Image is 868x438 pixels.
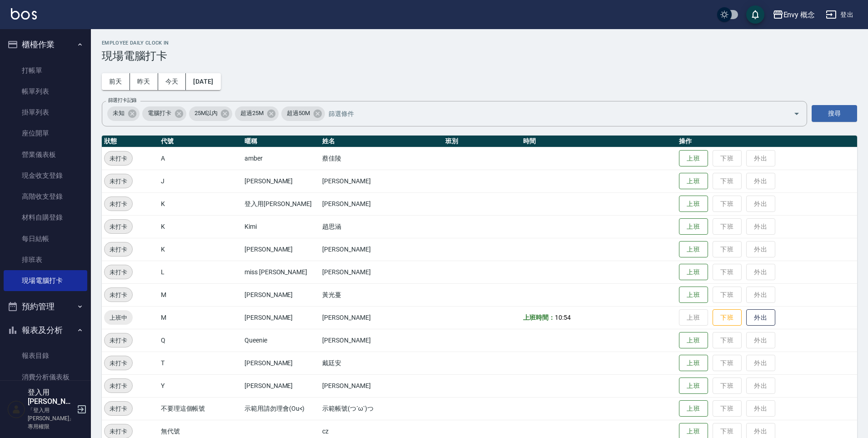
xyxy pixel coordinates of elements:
span: 未打卡 [105,404,132,413]
span: 10:54 [555,314,571,321]
button: [DATE] [186,73,220,90]
a: 報表目錄 [4,345,87,366]
a: 消費分析儀表板 [4,367,87,388]
th: 代號 [159,136,242,147]
button: 上班 [679,150,708,167]
button: 上班 [679,355,708,372]
div: 超過50M [281,106,325,121]
button: 上班 [679,400,708,417]
a: 帳單列表 [4,81,87,102]
td: 趙思涵 [320,215,443,238]
td: [PERSON_NAME] [242,374,320,397]
a: 掛單列表 [4,102,87,123]
button: 預約管理 [4,295,87,318]
td: [PERSON_NAME] [320,329,443,352]
td: [PERSON_NAME] [320,374,443,397]
td: [PERSON_NAME] [242,238,320,261]
h3: 現場電腦打卡 [102,50,857,62]
td: 蔡佳陵 [320,147,443,170]
th: 暱稱 [242,136,320,147]
div: 超過25M [235,106,279,121]
b: 上班時間： [523,314,555,321]
span: 上班中 [104,313,133,322]
button: 昨天 [130,73,158,90]
th: 操作 [677,136,857,147]
button: save [746,5,764,24]
img: Person [7,400,25,418]
th: 姓名 [320,136,443,147]
button: 上班 [679,241,708,258]
a: 營業儀表板 [4,144,87,165]
span: 未打卡 [105,427,132,436]
button: 上班 [679,287,708,303]
td: 示範帳號(つ´ω`)つ [320,397,443,420]
span: 未打卡 [105,290,132,300]
button: 搜尋 [812,105,857,122]
a: 排班表 [4,249,87,270]
th: 時間 [521,136,676,147]
button: 櫃檯作業 [4,33,87,56]
div: Envy 概念 [783,9,815,20]
td: K [159,215,242,238]
td: [PERSON_NAME] [242,170,320,192]
th: 班別 [443,136,521,147]
td: L [159,261,242,283]
td: amber [242,147,320,170]
td: 不要理這個帳號 [159,397,242,420]
button: 前天 [102,73,130,90]
button: 今天 [158,73,186,90]
td: [PERSON_NAME] [242,283,320,306]
button: 上班 [679,264,708,281]
h2: Employee Daily Clock In [102,40,857,46]
div: 電腦打卡 [142,106,186,121]
button: 下班 [713,309,742,326]
a: 每日結帳 [4,228,87,249]
td: Queenie [242,329,320,352]
td: 登入用[PERSON_NAME] [242,192,320,215]
button: 上班 [679,378,708,394]
td: [PERSON_NAME] [320,170,443,192]
div: 未知 [107,106,140,121]
span: 超過25M [235,109,269,118]
th: 狀態 [102,136,159,147]
button: Open [789,106,804,121]
button: Envy 概念 [769,5,819,24]
img: Logo [11,8,37,20]
span: 未打卡 [105,336,132,345]
td: [PERSON_NAME] [320,306,443,329]
td: 黃光蔓 [320,283,443,306]
td: Q [159,329,242,352]
span: 超過50M [281,109,315,118]
span: 未打卡 [105,267,132,277]
input: 篩選條件 [326,106,778,121]
td: [PERSON_NAME] [242,352,320,374]
td: Kimi [242,215,320,238]
a: 座位開單 [4,123,87,144]
span: 未打卡 [105,222,132,232]
span: 未打卡 [105,176,132,186]
td: M [159,283,242,306]
span: 25M以內 [189,109,223,118]
span: 電腦打卡 [142,109,177,118]
button: 登出 [822,6,857,23]
td: A [159,147,242,170]
td: T [159,352,242,374]
button: 上班 [679,173,708,190]
a: 現金收支登錄 [4,165,87,186]
td: M [159,306,242,329]
td: miss [PERSON_NAME] [242,261,320,283]
td: [PERSON_NAME] [320,192,443,215]
td: 示範用請勿理會(Ou<) [242,397,320,420]
td: J [159,170,242,192]
span: 未打卡 [105,381,132,391]
span: 未打卡 [105,358,132,368]
a: 材料自購登錄 [4,207,87,228]
td: Y [159,374,242,397]
span: 未打卡 [105,154,132,163]
button: 外出 [746,309,775,326]
label: 篩選打卡記錄 [108,97,137,104]
td: [PERSON_NAME] [242,306,320,329]
p: 「登入用[PERSON_NAME]」專用權限 [28,406,74,431]
a: 現場電腦打卡 [4,270,87,291]
td: 戴廷安 [320,352,443,374]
